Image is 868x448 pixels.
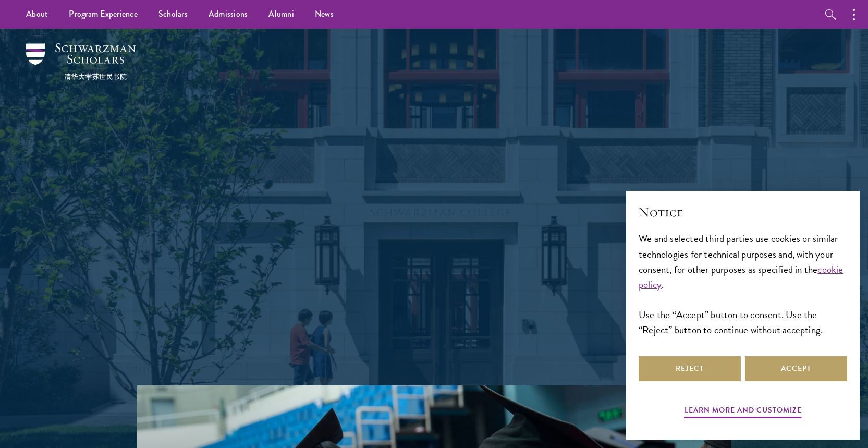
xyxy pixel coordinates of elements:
div: We and selected third parties use cookies or similar technologies for technical purposes and, wit... [639,231,847,337]
button: Learn more and customize [684,404,802,420]
button: Reject [639,356,741,381]
img: Schwarzman Scholars [26,43,136,80]
h2: Notice [639,203,847,221]
button: Accept [745,356,847,381]
a: cookie policy [639,262,843,292]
